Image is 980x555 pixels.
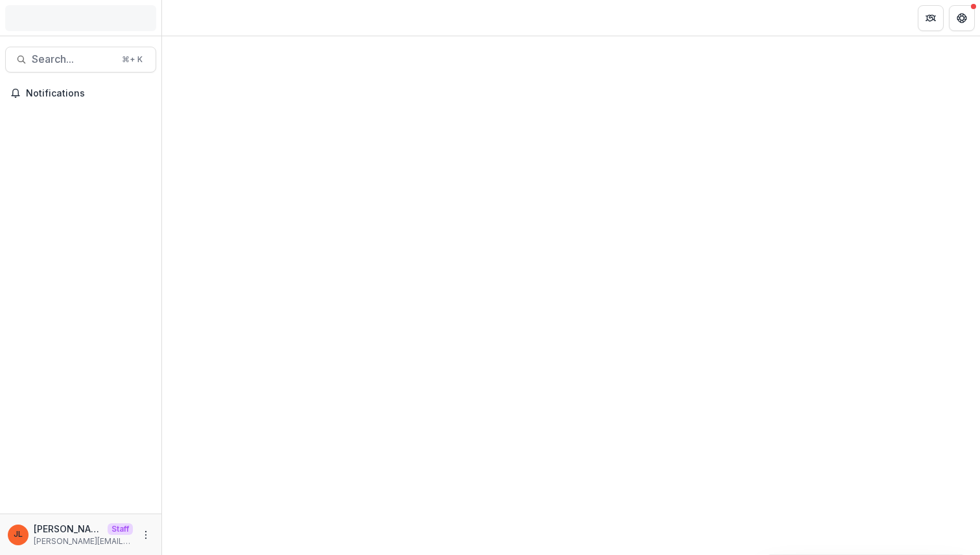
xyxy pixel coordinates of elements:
[5,47,156,73] button: Search...
[34,522,102,536] p: [PERSON_NAME]
[167,8,222,27] nav: breadcrumb
[918,5,944,31] button: Partners
[26,88,151,99] span: Notifications
[5,83,156,104] button: Notifications
[138,527,154,543] button: More
[14,530,23,539] div: Jeanne Locker
[949,5,975,31] button: Get Help
[119,52,145,67] div: ⌘ + K
[108,523,133,535] p: Staff
[32,53,114,65] span: Search...
[34,536,133,547] p: [PERSON_NAME][EMAIL_ADDRESS][DOMAIN_NAME]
